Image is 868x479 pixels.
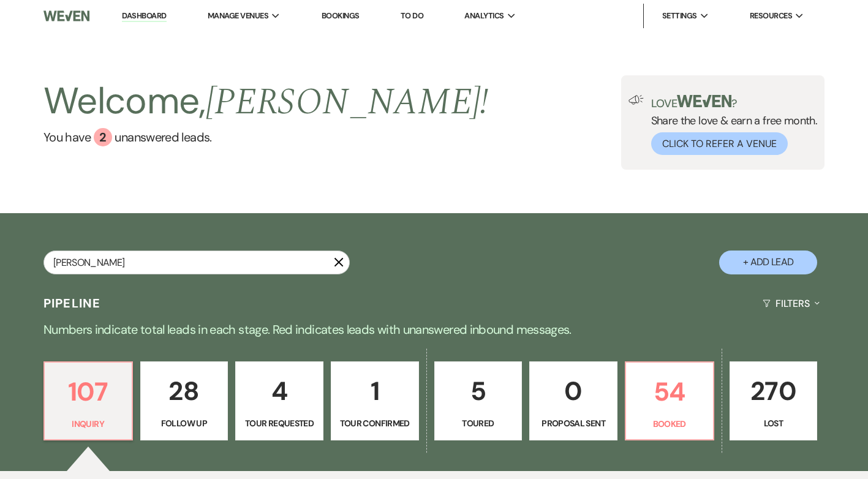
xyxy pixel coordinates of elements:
span: Resources [750,10,792,22]
a: Dashboard [122,10,166,22]
a: 107Inquiry [43,361,133,441]
p: Toured [442,417,515,430]
div: 2 [94,128,112,146]
p: 1 [339,371,411,412]
p: Booked [633,417,706,431]
a: 0Proposal Sent [529,361,617,441]
div: Share the love & earn a free month. [644,95,818,155]
p: 4 [243,371,315,412]
h3: Pipeline [43,295,101,312]
span: [PERSON_NAME] ! [206,74,489,130]
p: Tour Requested [243,417,315,430]
a: 1Tour Confirmed [331,361,419,441]
p: 270 [738,371,810,412]
img: Weven Logo [43,3,89,29]
span: Manage Venues [208,10,268,22]
a: 54Booked [625,361,714,441]
p: 5 [442,371,515,412]
a: 270Lost [730,361,818,441]
a: 5Toured [434,361,523,441]
img: loud-speaker-illustration.svg [628,95,644,105]
a: 4Tour Requested [235,361,323,441]
p: Lost [738,417,810,430]
span: Analytics [464,10,504,22]
a: To Do [401,10,423,21]
a: You have 2 unanswered leads. [43,128,489,146]
p: Proposal Sent [537,417,609,430]
p: 54 [633,371,706,412]
input: Search by name, event date, email address or phone number [43,251,350,274]
p: 28 [148,371,221,412]
p: Follow Up [148,417,221,430]
p: 107 [52,371,124,412]
p: Inquiry [52,417,124,431]
p: Tour Confirmed [339,417,411,430]
a: 28Follow Up [140,361,228,441]
a: Bookings [322,10,360,21]
h2: Welcome, [43,75,489,128]
button: Click to Refer a Venue [651,132,788,155]
p: Love ? [651,95,818,109]
img: weven-logo-green.svg [677,95,731,107]
button: + Add Lead [719,251,817,274]
button: Filters [758,287,825,320]
span: Settings [662,10,697,22]
p: 0 [537,371,609,412]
